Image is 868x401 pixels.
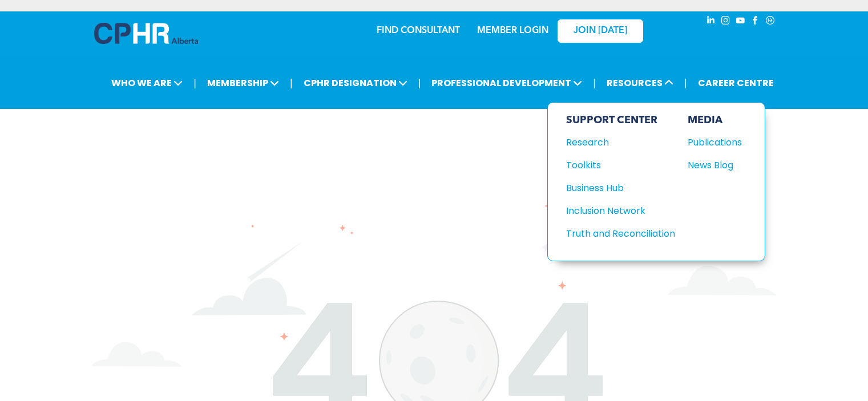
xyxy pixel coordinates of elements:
a: facebook [749,14,762,30]
div: Toolkits [566,158,664,172]
li: | [193,71,196,95]
a: linkedin [705,14,717,30]
div: News Blog [688,158,737,172]
div: Inclusion Network [566,204,664,218]
div: Research [566,135,664,149]
span: CPHR DESIGNATION [300,72,411,94]
a: Business Hub [566,181,675,195]
a: Research [566,135,675,149]
li: | [684,71,687,95]
span: MEMBERSHIP [204,72,282,94]
a: Social network [764,14,777,30]
a: News Blog [688,158,742,172]
a: Toolkits [566,158,675,172]
a: FIND CONSULTANT [377,26,460,35]
a: Inclusion Network [566,204,675,218]
span: PROFESSIONAL DEVELOPMENT [428,72,586,94]
div: Business Hub [566,181,664,195]
a: CAREER CENTRE [695,72,777,94]
li: | [290,71,293,95]
a: Publications [688,135,742,149]
span: JOIN [DATE] [574,26,627,37]
div: Publications [688,135,737,149]
a: JOIN [DATE] [558,19,643,43]
div: Truth and Reconciliation [566,226,664,241]
a: Truth and Reconciliation [566,226,675,241]
div: MEDIA [688,114,742,127]
a: youtube [734,14,747,30]
li: | [593,71,596,95]
span: WHO WE ARE [108,72,186,94]
li: | [418,71,421,95]
img: A blue and white logo for cp alberta [94,23,198,44]
span: RESOURCES [603,72,677,94]
div: SUPPORT CENTER [566,114,675,127]
a: instagram [720,14,732,30]
a: MEMBER LOGIN [477,26,548,35]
